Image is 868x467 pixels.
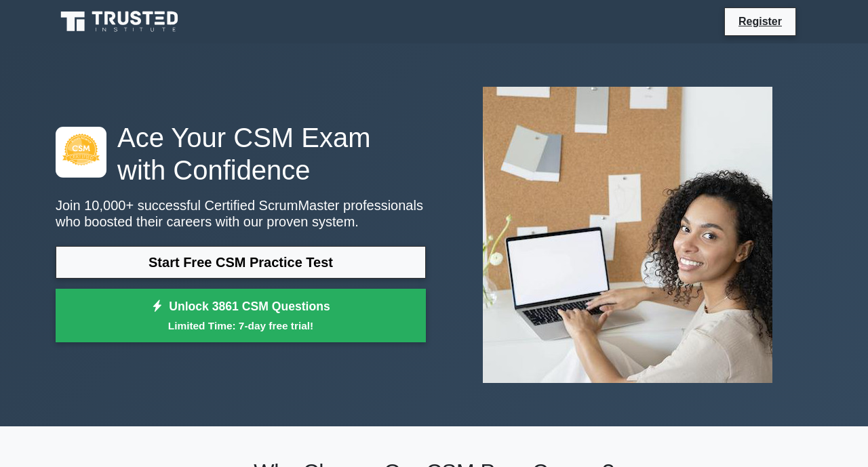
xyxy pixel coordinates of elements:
[730,13,790,30] a: Register
[56,246,426,279] a: Start Free CSM Practice Test
[73,318,409,333] small: Limited Time: 7-day free trial!
[56,121,426,186] h1: Ace Your CSM Exam with Confidence
[56,289,426,343] a: Unlock 3861 CSM QuestionsLimited Time: 7-day free trial!
[56,197,426,230] p: Join 10,000+ successful Certified ScrumMaster professionals who boosted their careers with our pr...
